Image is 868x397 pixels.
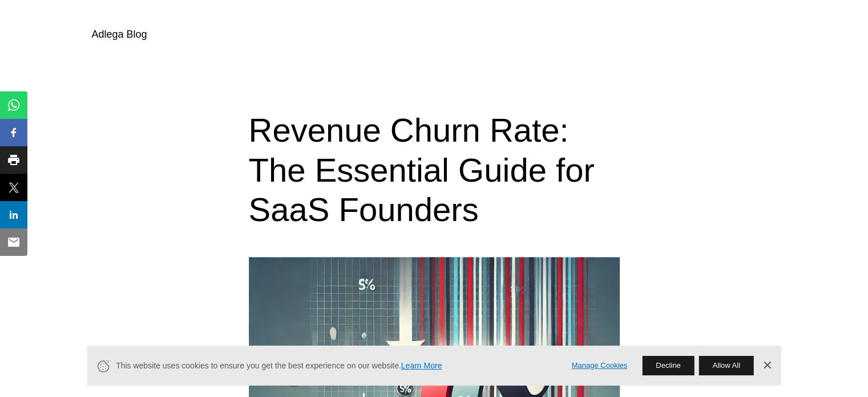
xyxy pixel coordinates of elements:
[572,360,628,372] a: Manage Cookies
[96,359,110,373] svg: Cookie Icon
[249,110,620,230] h1: Revenue Churn Rate: The Essential Guide for SaaS Founders
[116,360,555,372] span: This website uses cookies to ensure you get the best experience on our website.
[699,356,753,375] button: Allow All
[92,29,147,40] a: Adlega Blog
[642,356,694,375] button: Decline
[758,357,776,374] a: Dismiss Banner
[401,361,442,370] a: Learn More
